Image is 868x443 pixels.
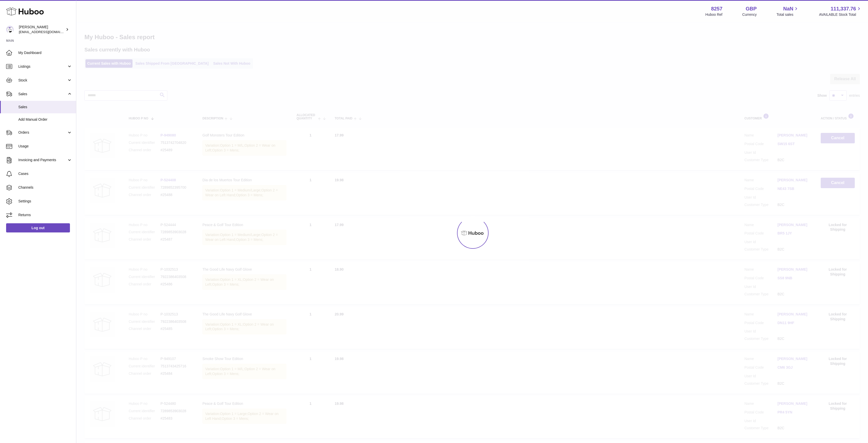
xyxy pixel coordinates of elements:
[776,12,799,17] span: Total sales
[705,12,723,17] div: Huboo Ref
[19,30,75,34] span: [EMAIL_ADDRESS][DOMAIN_NAME]
[6,223,70,232] a: Log out
[18,213,72,217] span: Returns
[18,78,67,83] span: Stock
[18,64,67,69] span: Listings
[18,105,72,109] span: Sales
[831,5,856,12] span: 111,337.76
[819,5,862,17] a: 111,337.76 AVAILABLE Stock Total
[18,117,72,122] span: Add Manual Order
[18,144,72,149] span: Usage
[18,50,72,55] span: My Dashboard
[18,158,67,162] span: Invoicing and Payments
[783,5,793,12] span: NaN
[746,5,757,12] strong: GBP
[711,5,723,12] strong: 8257
[19,25,65,34] div: [PERSON_NAME]
[18,171,72,176] span: Cases
[819,12,862,17] span: AVAILABLE Stock Total
[776,5,799,17] a: NaN Total sales
[18,92,67,96] span: Sales
[18,185,72,190] span: Channels
[742,12,757,17] div: Currency
[18,130,67,135] span: Orders
[6,26,14,33] img: don@skinsgolf.com
[18,199,72,204] span: Settings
